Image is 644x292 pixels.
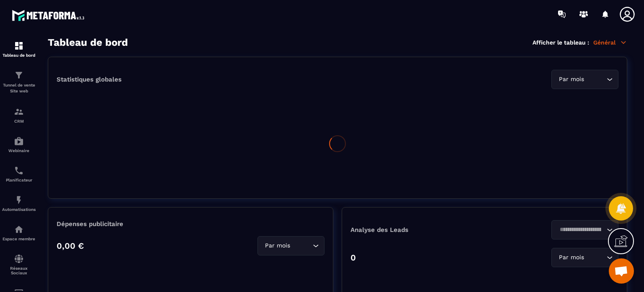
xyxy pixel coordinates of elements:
img: automations [14,195,24,205]
a: social-networksocial-networkRéseaux Sociaux [2,247,36,281]
div: Search for option [257,236,325,255]
p: 0,00 € [57,241,84,251]
a: automationsautomationsEspace membre [2,218,36,247]
a: formationformationTableau de bord [2,34,36,64]
p: Général [593,39,627,46]
img: automations [14,136,24,146]
p: CRM [2,119,36,124]
p: Afficher le tableau : [532,39,589,46]
img: scheduler [14,166,24,176]
p: Dépenses publicitaire [57,220,325,228]
a: schedulerschedulerPlanificateur [2,159,36,189]
p: Webinaire [2,148,36,153]
span: Par mois [557,253,586,262]
p: Réseaux Sociaux [2,266,36,275]
img: logo [12,8,87,23]
a: automationsautomationsAutomatisations [2,189,36,218]
p: Analyse des Leads [351,226,485,234]
p: Tableau de bord [2,53,36,58]
input: Search for option [586,75,605,84]
p: Planificateur [2,178,36,182]
input: Search for option [292,241,311,250]
input: Search for option [557,225,605,234]
p: Automatisations [2,207,36,212]
p: 0 [351,253,356,263]
p: Tunnel de vente Site web [2,82,36,94]
p: Espace membre [2,237,36,241]
a: formationformationTunnel de vente Site web [2,64,36,100]
img: formation [14,70,24,80]
div: Search for option [551,70,618,89]
h3: Tableau de bord [48,37,128,48]
div: Ouvrir le chat [609,258,634,284]
div: Search for option [551,248,618,267]
p: Statistiques globales [57,76,122,83]
img: formation [14,107,24,117]
a: automationsautomationsWebinaire [2,130,36,159]
img: automations [14,224,24,234]
div: Search for option [551,220,618,239]
img: formation [14,41,24,51]
span: Par mois [263,241,292,250]
span: Par mois [557,75,586,84]
input: Search for option [586,253,605,262]
img: social-network [14,254,24,264]
a: formationformationCRM [2,100,36,130]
